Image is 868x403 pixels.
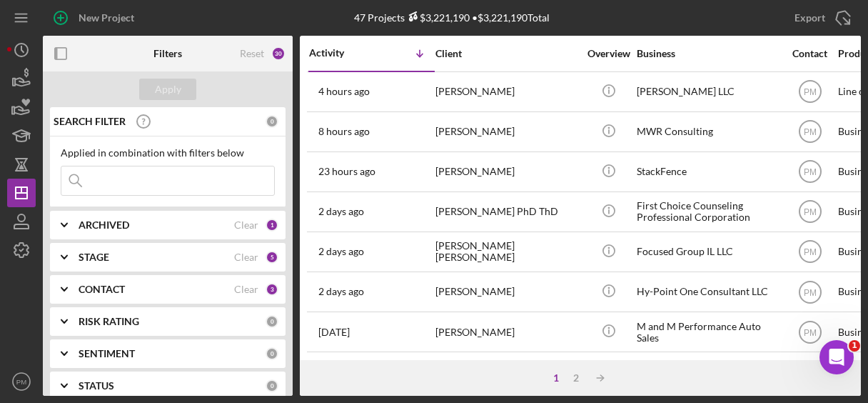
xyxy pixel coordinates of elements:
time: 2025-10-07 17:45 [318,246,364,257]
text: PM [804,247,817,257]
div: Clear [234,284,258,295]
span: 1 [849,340,860,352]
div: M and M Performance Auto Sales [637,313,779,351]
time: 2025-10-07 15:35 [318,286,364,297]
text: PM [804,167,817,177]
button: PM [7,367,36,396]
div: [PERSON_NAME] [435,73,578,111]
text: PM [804,327,817,337]
div: 1 [266,219,278,232]
div: Contact [783,48,837,59]
div: [PERSON_NAME] [435,113,578,151]
div: Clear [234,252,258,263]
div: 47 Projects • $3,221,190 Total [354,11,550,24]
div: Export [794,4,825,32]
div: 0 [266,115,278,128]
b: STAGE [79,252,109,263]
text: PM [804,287,817,297]
b: Filters [153,48,182,59]
b: STATUS [79,380,114,392]
div: Activity [309,47,372,59]
text: PM [804,127,817,137]
div: 30 [271,46,286,61]
div: Focused Group IL LLC [637,233,779,271]
time: 2025-10-09 15:59 [318,86,370,97]
div: [PERSON_NAME] LLC [637,73,779,111]
b: SENTIMENT [79,348,135,359]
div: 0 [266,347,278,360]
div: [PERSON_NAME] [435,273,578,311]
button: Export [780,4,861,32]
div: Applied in combination with filters below [61,147,275,159]
b: SEARCH FILTER [54,116,126,127]
div: [PERSON_NAME] PhD ThD [435,193,578,231]
text: PM [16,378,26,386]
div: 2 [566,372,586,384]
div: 3 [266,283,278,296]
div: New Project [79,4,134,32]
div: [PERSON_NAME] [PERSON_NAME] [435,233,578,271]
div: MWR Consulting [637,113,779,151]
text: PM [804,87,817,97]
div: $3,221,190 [405,11,470,24]
button: New Project [43,4,148,32]
div: Overview [582,48,635,59]
time: 2025-10-09 12:09 [318,126,370,137]
div: 5 [266,251,278,264]
div: Clear [234,219,258,231]
div: StackFence [637,153,779,191]
time: 2025-10-06 00:26 [318,327,350,338]
time: 2025-10-08 21:23 [318,166,375,177]
time: 2025-10-07 18:30 [318,206,364,217]
div: 1 [546,372,566,384]
div: Client [435,48,578,59]
iframe: Intercom live chat [819,340,854,374]
div: [DEMOGRAPHIC_DATA][PERSON_NAME] [435,353,578,391]
div: Reset [240,48,264,59]
b: RISK RATING [79,316,139,327]
div: Apply [155,79,181,100]
button: Apply [139,79,196,100]
b: CONTACT [79,284,125,295]
div: Business [637,48,779,59]
b: ARCHIVED [79,219,129,231]
div: [PERSON_NAME] [435,153,578,191]
div: ACC Intl Motors LLC [637,353,779,391]
div: 0 [266,379,278,392]
div: 0 [266,315,278,328]
div: [PERSON_NAME] [435,313,578,351]
div: Hy-Point One Consultant LLC [637,273,779,311]
div: First Choice Counseling Professional Corporation [637,193,779,231]
text: PM [804,207,817,217]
